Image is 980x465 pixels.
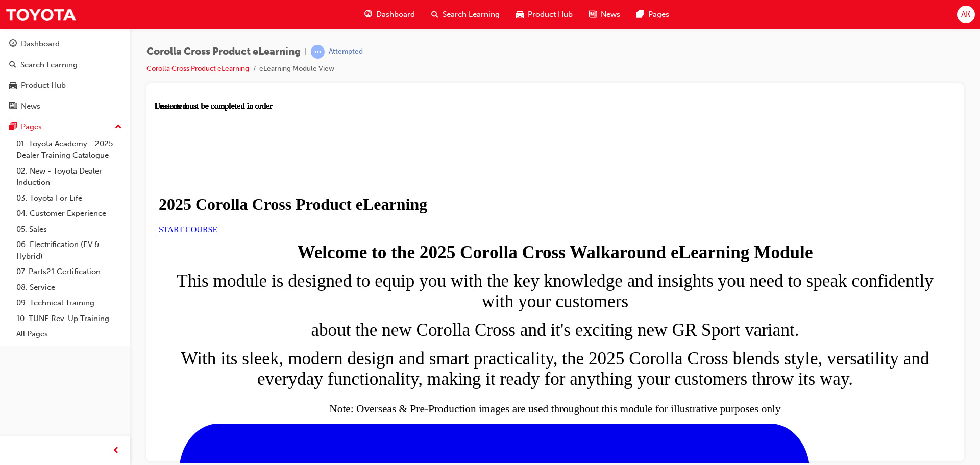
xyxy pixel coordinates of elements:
[21,38,60,50] div: Dashboard
[12,206,126,222] a: 04. Customer Experience
[4,117,126,136] button: Pages
[648,9,669,20] span: Pages
[9,40,17,49] span: guage-icon
[12,295,126,311] a: 09. Technical Training
[9,123,17,132] span: pages-icon
[589,8,597,21] span: news-icon
[423,4,508,25] a: search-iconSearch Learning
[12,311,126,327] a: 10. TUNE Rev-Up Training
[4,76,126,95] a: Product Hub
[12,264,126,280] a: 07. Parts21 Certification
[601,9,620,20] span: News
[26,247,774,287] span: With its sleek, modern design and smart practicality, the 2025 Corolla Cross blends style, versat...
[356,4,423,25] a: guage-iconDashboard
[259,63,334,75] li: eLearning Module View
[12,136,126,163] a: 01. Toyota Academy - 2025 Dealer Training Catalogue
[12,326,126,342] a: All Pages
[12,237,126,264] a: 06. Electrification (EV & Hybrid)
[175,301,626,313] sub: Note: Overseas & Pre-Production images are used throughout this module for illustrative purposes ...
[443,9,500,20] span: Search Learning
[12,163,126,190] a: 02. New - Toyota Dealer Induction
[22,169,779,210] span: This module is designed to equip you with the key knowledge and insights you need to speak confid...
[516,8,524,21] span: car-icon
[12,280,126,296] a: 08. Service
[4,35,126,54] a: Dashboard
[4,93,797,112] h1: 2025 Corolla Cross Product eLearning
[21,80,66,91] div: Product Hub
[12,222,126,237] a: 05. Sales
[9,102,17,111] span: news-icon
[142,141,658,161] strong: Welcome to the 2025 Corolla Cross Walkaround eLearning Module
[329,47,363,57] div: Attempted
[21,121,42,133] div: Pages
[20,59,78,71] div: Search Learning
[311,45,325,59] span: learningRecordVerb_ATTEMPT-icon
[9,61,16,70] span: search-icon
[4,56,126,75] a: Search Learning
[364,8,372,21] span: guage-icon
[4,124,63,132] a: START COURSE
[636,8,644,21] span: pages-icon
[431,8,438,21] span: search-icon
[961,9,970,20] span: AK
[115,120,122,134] span: up-icon
[12,190,126,206] a: 03. Toyota For Life
[508,4,581,25] a: car-iconProduct Hub
[376,9,415,20] span: Dashboard
[112,445,120,457] span: prev-icon
[21,101,40,112] div: News
[5,3,77,26] img: Trak
[305,46,307,58] span: |
[4,33,126,117] button: DashboardSearch LearningProduct HubNews
[528,9,573,20] span: Product Hub
[9,81,17,90] span: car-icon
[4,97,126,116] a: News
[146,46,301,58] span: Corolla Cross Product eLearning
[581,4,628,25] a: news-iconNews
[156,218,644,238] span: about the new Corolla Cross and it's exciting new GR Sport variant.
[146,64,249,73] a: Corolla Cross Product eLearning
[628,4,677,25] a: pages-iconPages
[957,6,975,23] button: AK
